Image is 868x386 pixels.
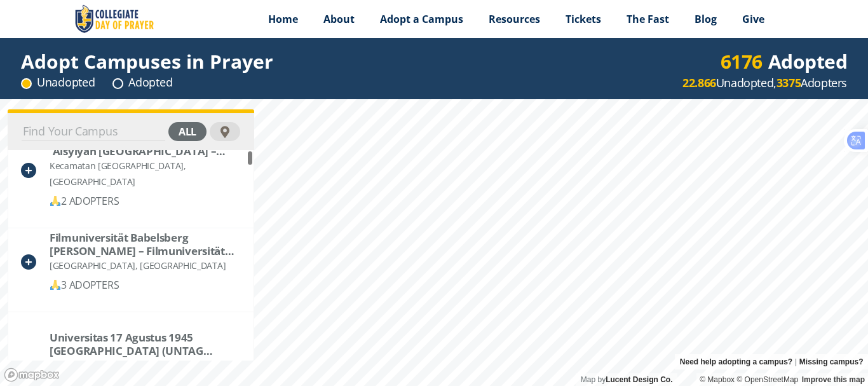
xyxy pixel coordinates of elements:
span: Tickets [566,12,601,26]
a: Adopt a Campus [367,3,476,35]
div: Adopted [112,74,172,90]
strong: 22.866 [682,75,716,90]
div: Universitas 17 Agustus 1945 Banyuwangi (UNTAG Banyuwangi) [50,331,240,357]
a: Mapbox logo [4,368,60,382]
span: Home [268,12,298,26]
span: Adopt a Campus [380,12,463,26]
a: Missing campus? [799,354,864,369]
a: The Fast [614,3,682,35]
div: Filmuniversität Babelsberg Konrad Wolf – Filmuniversität Babelsberg (FILMUNI) [50,231,240,258]
div: Map by [576,373,677,386]
div: Unadopted [21,74,95,90]
strong: 3375 [776,75,801,90]
img: 🙏 [50,196,60,206]
a: Give [729,3,777,35]
span: Blog [695,12,717,26]
a: Mapbox [700,375,735,384]
span: The Fast [627,12,669,26]
div: Kecamatan [GEOGRAPHIC_DATA], [GEOGRAPHIC_DATA] [50,158,241,190]
span: Give [742,12,764,26]
input: Find Your Campus [22,123,165,141]
span: Resources [489,12,540,26]
div: Unadopted, Adopters [682,75,847,91]
a: About [311,3,367,35]
a: Improve this map [802,375,865,384]
span: About [323,12,355,26]
div: 3 ADOPTERS [50,277,240,293]
img: 🙏 [50,280,60,290]
a: Lucent Design Co. [606,375,672,384]
div: Adopted [721,53,848,69]
div: all [168,122,207,141]
a: Tickets [553,3,614,35]
div: | [675,354,868,369]
a: Resources [476,3,553,35]
a: Need help adopting a campus? [680,354,792,369]
div: Adopt Campuses in Prayer [21,53,273,69]
div: 2 ADOPTERS [50,193,241,209]
div: [GEOGRAPHIC_DATA], [GEOGRAPHIC_DATA] [50,258,240,273]
a: Blog [682,3,729,35]
a: OpenStreetMap [736,375,798,384]
a: Home [255,3,311,35]
div: 6176 [721,53,763,69]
